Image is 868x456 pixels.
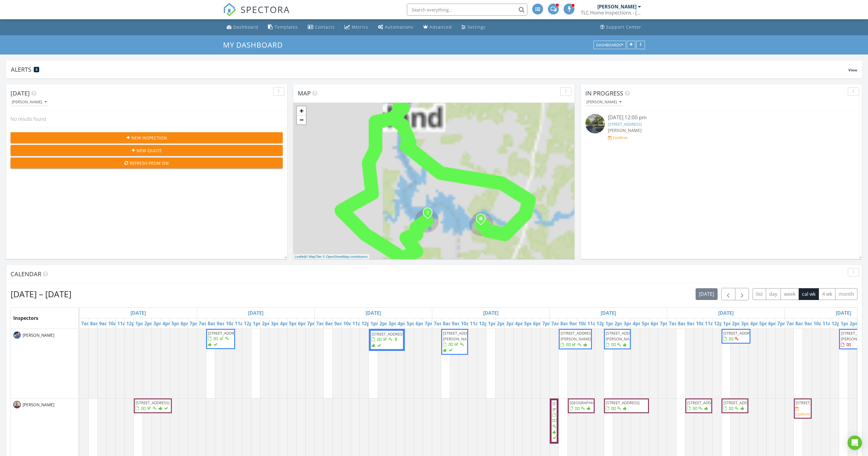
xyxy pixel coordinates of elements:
[613,135,627,140] div: Confirm
[785,319,798,328] a: 7am
[414,319,428,328] a: 6pm
[242,319,259,328] a: 12pm
[342,22,371,33] a: Metrics
[278,319,292,328] a: 4pm
[585,98,623,106] button: [PERSON_NAME]
[407,4,527,16] input: Search everything...
[305,22,337,33] a: Contacts
[712,319,729,328] a: 12pm
[835,288,857,300] button: month
[323,255,368,258] a: © OpenStreetMap contributors
[703,319,720,328] a: 11am
[266,22,300,33] a: Templates
[486,319,500,328] a: 1pm
[819,288,835,300] button: 4 wk
[11,270,41,278] span: Calendar
[597,4,637,10] div: [PERSON_NAME]
[134,319,147,328] a: 1pm
[481,218,484,222] div: 647 Oak Lane, Cottonwood Shores TX 78657
[13,315,38,321] span: Inspectors
[360,319,376,328] a: 12pm
[129,308,147,318] a: Go to August 24, 2025
[12,100,47,104] div: [PERSON_NAME]
[694,319,711,328] a: 10am
[608,135,627,141] a: Confirm
[794,319,807,328] a: 8am
[432,319,446,328] a: 7am
[306,255,322,258] a: © MapTiler
[599,308,618,318] a: Go to August 28, 2025
[459,319,476,328] a: 10am
[11,132,283,143] button: New Inspection
[577,319,593,328] a: 10am
[848,319,862,328] a: 2pm
[606,400,640,405] span: [STREET_ADDRESS]
[21,402,55,408] span: [PERSON_NAME]
[208,330,242,336] span: [STREET_ADDRESS]
[559,319,572,328] a: 8am
[799,288,819,300] button: cal wk
[324,319,337,328] a: 8am
[251,319,265,328] a: 1pm
[298,89,311,97] span: Map
[640,319,654,328] a: 5pm
[269,319,283,328] a: 3pm
[613,319,627,328] a: 2pm
[131,135,167,141] span: New Inspection
[136,400,169,405] span: [STREET_ADDRESS]
[608,114,835,121] div: [DATE] 12:00 pm
[552,401,586,412] span: [STREET_ADDRESS][PERSON_NAME]
[223,3,236,16] img: The Best Home Inspection Software - Spectora
[385,24,414,30] div: Automations
[776,319,789,328] a: 7pm
[197,319,211,328] a: 7am
[342,319,358,328] a: 10am
[426,211,429,215] i: 2
[598,22,644,33] a: Support Center
[36,67,38,72] span: 5
[514,319,527,328] a: 4pm
[405,319,419,328] a: 5pm
[421,22,454,33] a: Advanced
[468,319,485,328] a: 11am
[459,22,488,33] a: Settings
[735,288,749,300] button: Next
[795,412,810,417] div: Confirm
[315,24,335,30] div: Contacts
[676,319,690,328] a: 8am
[369,319,382,328] a: 1pm
[812,319,828,328] a: 10am
[606,330,640,342] span: [STREET_ADDRESS][PERSON_NAME]
[188,319,202,328] a: 7pm
[223,40,288,50] a: My Dashboard
[667,319,681,328] a: 7am
[11,65,848,73] div: Alerts
[622,319,636,328] a: 3pm
[428,212,431,216] div: 317 Wennmohs Pl , Horseshoe Bay, Texas 78657
[649,319,663,328] a: 6pm
[11,145,283,156] button: New Quote
[723,400,757,405] span: [STREET_ADDRESS]
[215,319,229,328] a: 9am
[848,436,862,450] div: Open Intercom Messenger
[297,115,306,124] a: Zoom out
[585,89,623,97] span: In Progress
[687,400,721,405] span: [STREET_ADDRESS]
[21,332,55,338] span: [PERSON_NAME]
[233,24,258,30] div: Dashboard
[247,308,265,318] a: Go to August 25, 2025
[6,111,287,127] div: No results found
[585,114,857,141] a: [DATE] 12:00 pm [STREET_ADDRESS] [PERSON_NAME] Confirm
[11,158,283,168] button: Refresh from ISN
[561,330,594,342] span: [STREET_ADDRESS][PERSON_NAME]
[297,106,306,115] a: Zoom in
[685,319,699,328] a: 9am
[477,319,494,328] a: 12pm
[781,288,799,300] button: week
[297,319,310,328] a: 6pm
[753,288,766,300] button: list
[364,308,382,318] a: Go to August 26, 2025
[568,319,581,328] a: 9am
[570,400,608,405] span: [GEOGRAPHIC_DATA]
[606,24,641,30] div: Support Center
